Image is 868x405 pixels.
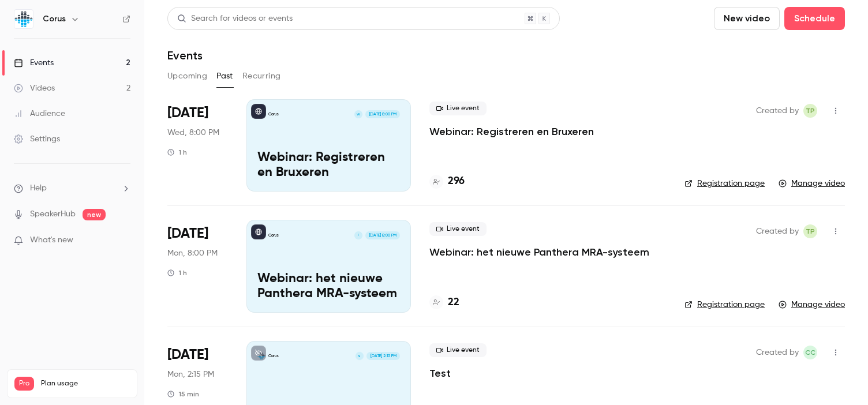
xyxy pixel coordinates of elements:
h1: Events [167,48,203,62]
div: Videos [14,82,55,94]
span: TP [806,104,815,118]
p: Webinar: Registreren en Bruxeren [257,151,400,181]
span: [DATE] 8:00 PM [365,231,399,239]
div: Search for videos or events [177,13,293,25]
span: Created by [756,224,799,238]
p: Corus [268,353,279,359]
span: Mon, 2:15 PM [167,369,214,380]
span: CC [805,346,815,359]
button: New video [714,7,780,30]
span: Live event [429,102,487,115]
a: Registration page [684,178,765,189]
a: Webinar: het nieuwe Panthera MRA-systeem [429,245,649,259]
button: Schedule [784,7,845,30]
div: 1 h [167,268,187,277]
span: [DATE] [167,346,208,364]
span: What's new [30,234,73,246]
button: Upcoming [167,67,207,85]
span: [DATE] 2:15 PM [366,352,399,360]
span: TP [806,224,815,238]
span: [DATE] [167,104,208,122]
div: Settings [14,133,60,145]
button: Past [216,67,233,85]
h6: Corus [43,13,66,25]
a: Registration page [684,299,765,310]
div: 1 h [167,148,187,157]
div: Sep 1 Mon, 8:00 PM (Europe/Amsterdam) [167,220,228,312]
a: 22 [429,295,459,310]
div: Audience [14,108,65,119]
a: Webinar: Registreren en Bruxeren [429,125,594,138]
span: [DATE] 8:00 PM [365,110,399,118]
span: Mon, 8:00 PM [167,247,218,259]
li: help-dropdown-opener [14,182,130,194]
span: Chantal Coster [803,346,817,359]
div: Sep 3 Wed, 8:00 PM (Europe/Amsterdam) [167,99,228,192]
div: Events [14,57,54,69]
h4: 22 [448,295,459,310]
a: 296 [429,174,465,189]
h4: 296 [448,174,465,189]
span: [DATE] [167,224,208,243]
div: W [354,110,363,119]
span: Created by [756,104,799,118]
p: Webinar: het nieuwe Panthera MRA-systeem [257,272,400,302]
a: Manage video [779,299,845,310]
span: Live event [429,343,487,357]
p: Corus [268,111,279,117]
span: Plan usage [41,379,130,388]
span: Help [30,182,47,194]
div: I [354,231,363,240]
div: S [355,351,364,361]
span: Tessa Peters [803,224,817,238]
span: Wed, 8:00 PM [167,127,219,138]
img: Corus [14,10,33,28]
span: Live event [429,222,487,236]
a: Test [429,366,451,380]
a: Manage video [779,178,845,189]
span: Pro [14,377,34,391]
span: Tessa Peters [803,104,817,118]
span: new [83,209,106,220]
a: SpeakerHub [30,208,76,220]
span: Created by [756,346,799,359]
div: 15 min [167,389,199,399]
a: Webinar: Registreren en BruxerenCorusW[DATE] 8:00 PMWebinar: Registreren en Bruxeren [246,99,411,192]
button: Recurring [242,67,281,85]
a: Webinar: het nieuwe Panthera MRA-systeemCorusI[DATE] 8:00 PMWebinar: het nieuwe Panthera MRA-systeem [246,220,411,312]
p: Corus [268,232,279,238]
iframe: Noticeable Trigger [117,235,130,246]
